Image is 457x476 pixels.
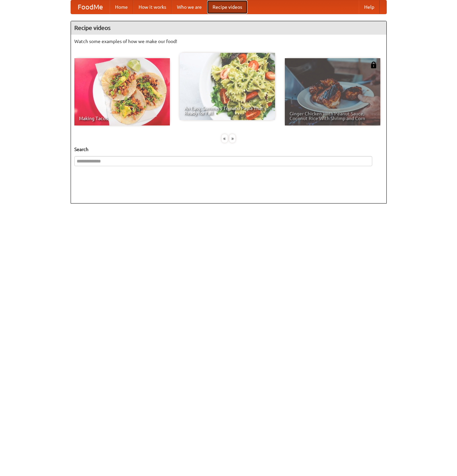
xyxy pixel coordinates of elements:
h4: Recipe videos [71,21,386,35]
a: Recipe videos [207,0,247,14]
a: Home [110,0,133,14]
a: Who we are [172,0,207,14]
img: 483408.png [370,62,377,68]
div: » [229,134,235,143]
span: An Easy, Summery Tomato Pasta That's Ready for Fall [184,106,270,115]
a: How it works [133,0,172,14]
a: An Easy, Summery Tomato Pasta That's Ready for Fall [180,53,275,120]
div: « [222,134,228,143]
p: Watch some examples of how we make our food! [74,38,383,45]
a: FoodMe [71,0,110,14]
span: Making Tacos [79,116,165,121]
h5: Search [74,146,383,153]
a: Making Tacos [74,58,170,125]
a: Help [359,0,380,14]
